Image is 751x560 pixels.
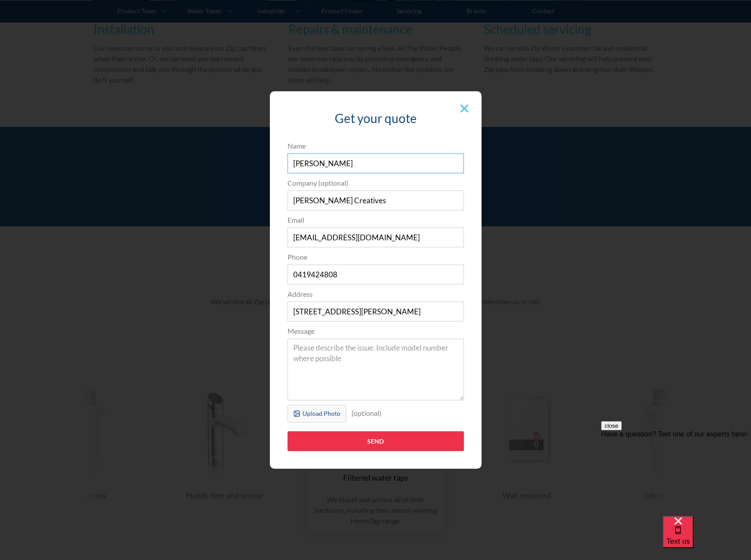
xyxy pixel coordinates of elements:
[288,252,464,262] label: Phone
[288,289,464,299] label: Address
[288,178,464,188] label: Company (optional)
[288,405,346,422] label: Upload Photo
[663,516,751,560] iframe: podium webchat widget bubble
[346,405,387,422] div: (optional)
[288,215,464,225] label: Email
[601,421,751,527] iframe: podium webchat widget prompt
[288,326,464,336] label: Message
[288,141,464,151] label: Name
[303,409,340,418] div: Upload Photo
[283,141,468,460] form: Popup Form Servicing
[288,109,464,127] h3: Get your quote
[288,431,464,451] input: Send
